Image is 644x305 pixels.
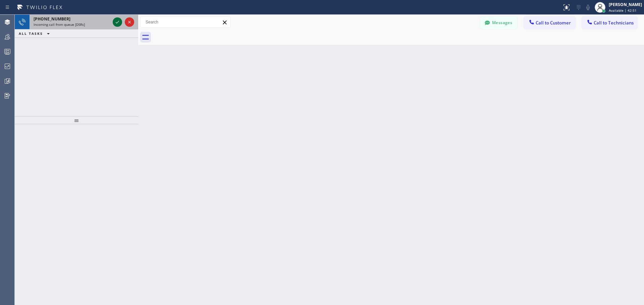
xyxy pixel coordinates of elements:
div: [PERSON_NAME] [609,2,642,7]
button: ALL TASKS [15,29,56,37]
input: Search [141,17,230,27]
button: Accept [113,17,122,27]
button: Call to Technicians [582,16,637,29]
button: Mute [583,3,593,12]
span: Incoming call from queue [DSRs] [34,22,85,27]
span: [PHONE_NUMBER] [34,16,70,22]
button: Reject [125,17,134,27]
button: Call to Customer [524,16,575,29]
span: Call to Technicians [594,20,634,26]
span: Call to Customer [536,20,571,26]
button: Messages [480,16,517,29]
span: Available | 42:51 [609,8,637,13]
span: ALL TASKS [19,31,43,36]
